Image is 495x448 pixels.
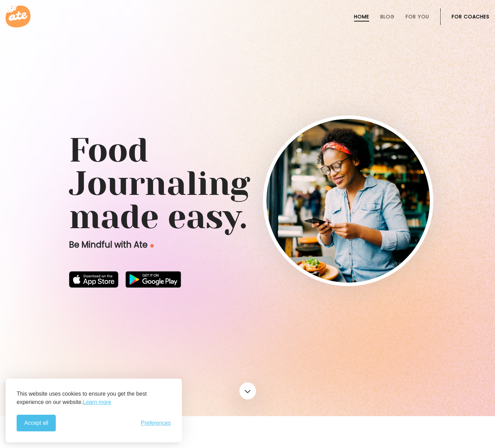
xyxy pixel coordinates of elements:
[266,119,430,283] img: home-hero-img-rounded.png
[354,14,369,19] a: Home
[452,14,489,19] a: For Coaches
[406,14,429,19] a: For You
[69,134,426,234] h1: Food Journaling made easy.
[141,420,171,426] span: Preferences
[141,420,171,426] button: Toggle preferences
[69,271,119,288] img: badge-download-apple.svg
[83,398,111,406] a: Learn more
[17,415,56,431] button: Accept all cookies
[380,14,395,19] a: Blog
[69,239,263,250] p: Be Mindful with Ate
[125,271,181,288] img: badge-download-google.png
[17,390,171,406] p: This website uses cookies to ensure you get the best experience on our website.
